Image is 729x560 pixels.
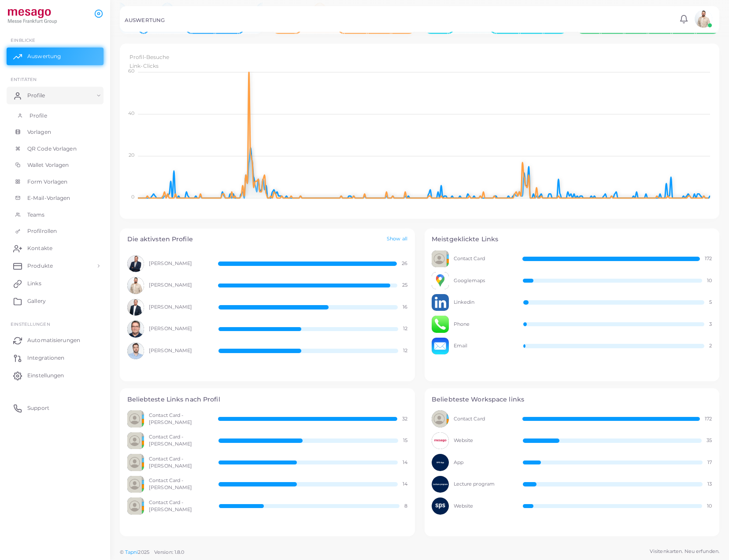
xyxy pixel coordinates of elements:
span: 17 [707,459,712,466]
span: Contact Card - [PERSON_NAME] [149,499,209,513]
a: Profile [7,87,104,104]
span: Gallery [27,297,46,305]
span: Einstellungen [11,321,50,327]
img: avatar [127,299,144,316]
span: Auswertung [27,52,61,60]
a: Kontakte [7,239,104,257]
a: avatar [692,10,714,28]
tspan: 0 [131,194,134,200]
a: E-Mail-Vorlagen [7,190,104,206]
img: logo [8,8,57,25]
h4: Beliebteste Links nach Profil [127,396,408,403]
span: Teams [27,211,45,219]
span: EINBLICKE [11,37,35,43]
span: © [120,549,184,556]
span: Link-Clicks [130,63,159,69]
span: Profile [27,92,45,99]
span: 14 [403,459,407,466]
a: Profilrollen [7,223,104,239]
span: 35 [707,437,712,444]
span: 13 [707,481,712,488]
img: avatar [127,410,144,427]
img: avatar [432,410,449,427]
span: 3 [709,321,712,328]
img: avatar [127,476,144,493]
span: Links [27,280,41,287]
span: 16 [403,304,407,311]
span: 172 [705,255,712,262]
a: Vorlagen [7,124,104,140]
span: Contact Card - [PERSON_NAME] [149,412,208,426]
tspan: 40 [128,110,134,116]
span: 2025 [138,549,149,556]
span: Form Vorlagen [27,178,67,186]
span: 10 [707,277,712,284]
span: 12 [403,347,407,354]
span: 8 [404,503,407,510]
span: Einstellungen [27,372,64,379]
span: 12 [403,325,407,332]
img: avatar [127,454,144,471]
span: 26 [402,260,407,267]
a: Einstellungen [7,367,104,384]
img: avatar [432,251,449,268]
span: Version: 1.8.0 [154,549,185,555]
span: Profil-Besuche [130,54,170,60]
img: avatar [432,338,449,355]
h4: Beliebteste Workspace links [432,396,712,403]
span: [PERSON_NAME] [149,347,209,354]
span: QR Code Vorlagen [27,145,77,153]
img: avatar [127,343,144,360]
span: Integrationen [27,354,64,362]
img: avatar [127,255,144,273]
span: 172 [705,416,712,423]
span: ENTITÄTEN [11,77,37,82]
img: avatar [695,10,712,28]
span: 25 [402,282,407,289]
span: App [454,459,514,466]
span: 32 [402,416,407,423]
a: Teams [7,206,104,223]
span: Googlemaps [454,277,514,284]
span: [PERSON_NAME] [149,260,208,267]
span: 2 [709,343,712,350]
a: QR Code Vorlagen [7,140,104,157]
a: Wallet Vorlagen [7,157,104,173]
span: Contact Card - [PERSON_NAME] [149,477,209,491]
span: [PERSON_NAME] [149,325,209,332]
tspan: 60 [128,68,134,74]
img: avatar [432,432,449,449]
span: Wallet Vorlagen [27,161,69,169]
span: Support [27,404,49,412]
img: avatar [127,277,144,294]
img: avatar [127,432,144,449]
span: Phone [454,321,514,328]
span: Kontakte [27,244,52,252]
a: Integrationen [7,349,104,367]
span: 14 [403,481,407,488]
span: Website [454,437,513,444]
span: Profilrollen [27,227,57,235]
img: avatar [127,497,144,515]
span: Contact Card [454,416,513,423]
h5: AUSWERTUNG [125,17,165,23]
span: Visitenkarten. Neu erfunden. [650,548,719,555]
span: 5 [709,299,712,306]
span: Contact Card - [PERSON_NAME] [149,434,209,448]
tspan: 20 [128,152,134,158]
a: Gallery [7,292,104,310]
h4: Die aktivsten Profile [127,236,193,243]
span: Website [454,503,514,510]
h4: Meistgeklickte Links [432,236,712,243]
img: avatar [127,321,144,338]
span: Vorlagen [27,128,51,136]
span: Contact Card [454,255,513,262]
span: 15 [403,437,407,444]
span: Contact Card - [PERSON_NAME] [149,456,209,470]
a: Produkte [7,257,104,275]
span: Produkte [27,262,53,270]
a: Links [7,275,104,292]
img: avatar [432,294,449,311]
a: Automatisierungen [7,332,104,349]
